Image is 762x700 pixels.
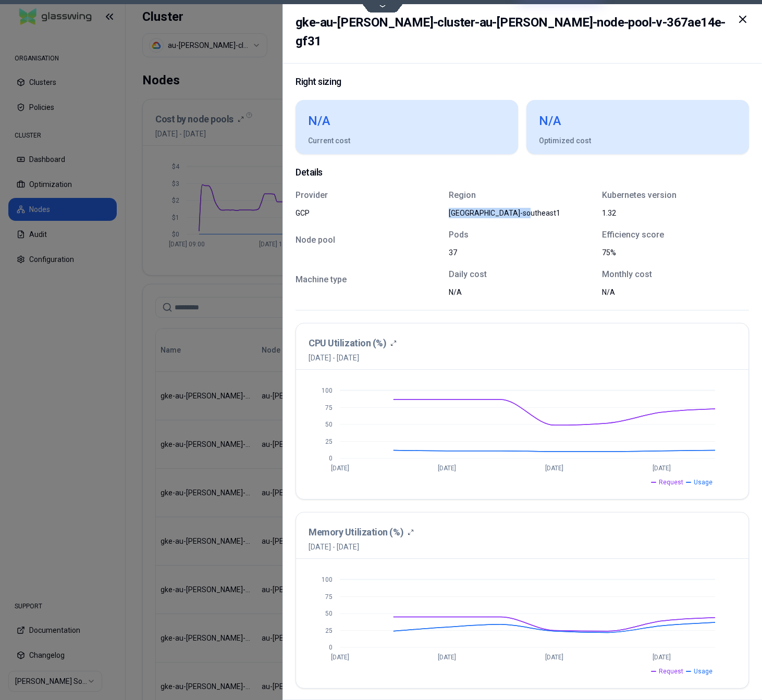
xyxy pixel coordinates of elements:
[653,654,671,661] tspan: [DATE]
[322,387,333,394] tspan: 100
[449,208,567,218] div: australia-southeast1
[296,191,443,199] p: Provider
[325,404,333,411] tspan: 75
[449,191,596,199] p: Region
[449,270,596,279] p: Daily cost
[329,455,333,462] tspan: 0
[325,421,333,428] tspan: 50
[438,465,456,472] tspan: [DATE]
[296,208,413,218] div: GCP
[694,667,712,676] span: Usage
[296,236,443,244] p: Node pool
[296,100,518,135] div: N/A
[309,336,386,351] h3: CPU Utilization (%)
[449,247,567,258] div: 37
[331,465,349,472] tspan: [DATE]
[322,576,333,583] tspan: 100
[602,231,749,239] p: Efficiency score
[325,610,333,617] tspan: 50
[296,13,733,51] h2: gke-au-[PERSON_NAME]-cluster-au-[PERSON_NAME]-node-pool-v-367ae14e-gf31
[602,191,749,199] p: Kubernetes version
[309,525,403,540] h3: Memory Utilization (%)
[325,438,333,445] tspan: 25
[526,100,749,135] div: N/A
[602,247,720,258] div: 75%
[694,478,712,486] span: Usage
[449,231,596,239] p: Pods
[329,644,333,651] tspan: 0
[296,276,443,284] p: Machine type
[545,465,563,472] tspan: [DATE]
[296,135,518,154] div: Current cost
[602,270,749,279] p: Monthly cost
[331,654,349,661] tspan: [DATE]
[526,135,749,154] div: Optimized cost
[659,667,683,676] span: Request
[449,287,567,297] div: N/A
[309,353,397,363] span: [DATE] - [DATE]
[309,542,414,552] span: [DATE] - [DATE]
[438,654,456,661] tspan: [DATE]
[296,167,749,179] p: Details
[296,76,749,88] p: Right sizing
[325,627,333,634] tspan: 25
[659,478,683,486] span: Request
[545,654,563,661] tspan: [DATE]
[602,208,720,218] div: 1.32
[602,287,720,297] div: N/A
[325,593,333,601] tspan: 75
[653,465,671,472] tspan: [DATE]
